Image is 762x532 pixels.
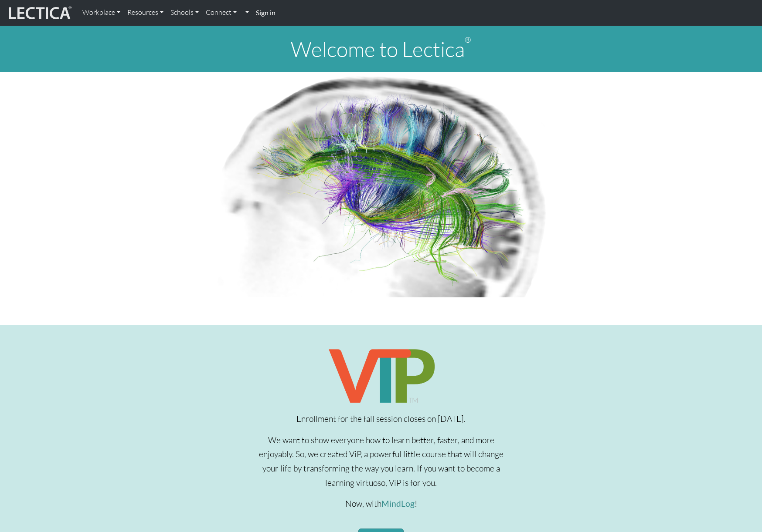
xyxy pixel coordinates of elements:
a: MindLog [381,498,415,508]
p: Enrollment for the fall session closes on [DATE]. [258,412,505,426]
sup: ® [465,35,471,44]
a: Schools [167,3,202,22]
p: We want to show everyone how to learn better, faster, and more enjoyably. So, we created ViP, a p... [258,433,505,490]
a: Sign in [252,3,279,22]
a: Connect [202,3,240,22]
strong: Sign in [256,8,276,17]
a: Workplace [79,3,124,22]
img: lecticalive [7,5,72,21]
p: Now, with ! [258,497,505,511]
img: Human Connectome Project Image [211,72,551,297]
a: Resources [124,3,167,22]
